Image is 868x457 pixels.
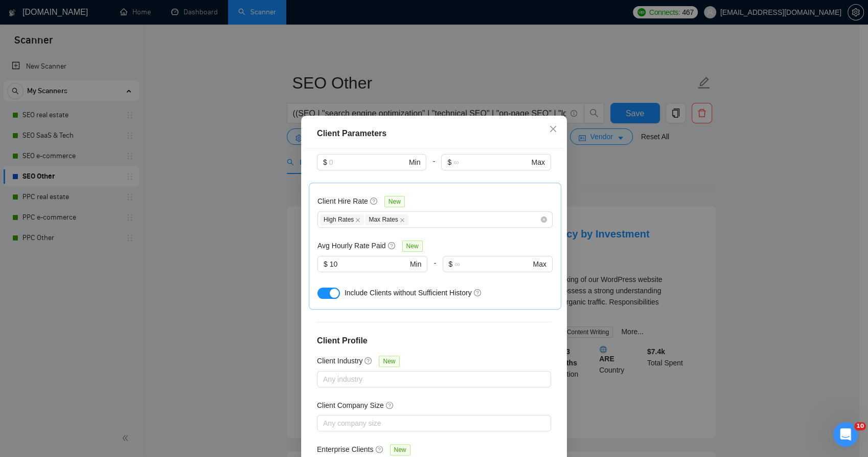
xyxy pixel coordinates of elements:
[345,289,472,297] span: Include Clients without Sufficient History
[324,258,328,270] span: $
[454,258,531,270] input: ∞
[317,355,362,366] h5: Client Industry
[427,256,442,285] div: -
[474,289,482,297] span: question-circle
[409,157,421,168] span: Min
[364,357,373,365] span: question-circle
[384,196,405,207] span: New
[426,154,441,183] div: -
[317,240,386,251] h5: Avg Hourly Rate Paid
[453,157,529,168] input: ∞
[330,258,408,270] input: 0
[854,422,866,430] span: 10
[388,242,396,250] span: question-circle
[386,401,394,409] span: question-circle
[410,258,422,270] span: Min
[402,241,423,252] span: New
[355,217,360,223] span: close
[533,258,546,270] span: Max
[317,444,374,455] h5: Enterprise Clients
[400,217,405,223] span: close
[329,157,407,168] input: 0
[317,400,384,411] h5: Client Company Size
[317,195,368,207] h5: Client Hire Rate
[317,335,551,347] h4: Client Profile
[390,444,410,455] span: New
[449,258,453,270] span: $
[532,157,545,168] span: Max
[365,214,408,225] span: Max Rates
[541,216,547,223] span: close-circle
[320,214,364,225] span: High Rates
[379,356,399,367] span: New
[549,125,557,133] span: close
[323,157,327,168] span: $
[447,157,451,168] span: $
[833,422,858,447] iframe: Intercom live chat
[539,116,567,143] button: Close
[370,197,378,205] span: question-circle
[376,445,384,453] span: question-circle
[317,127,551,140] div: Client Parameters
